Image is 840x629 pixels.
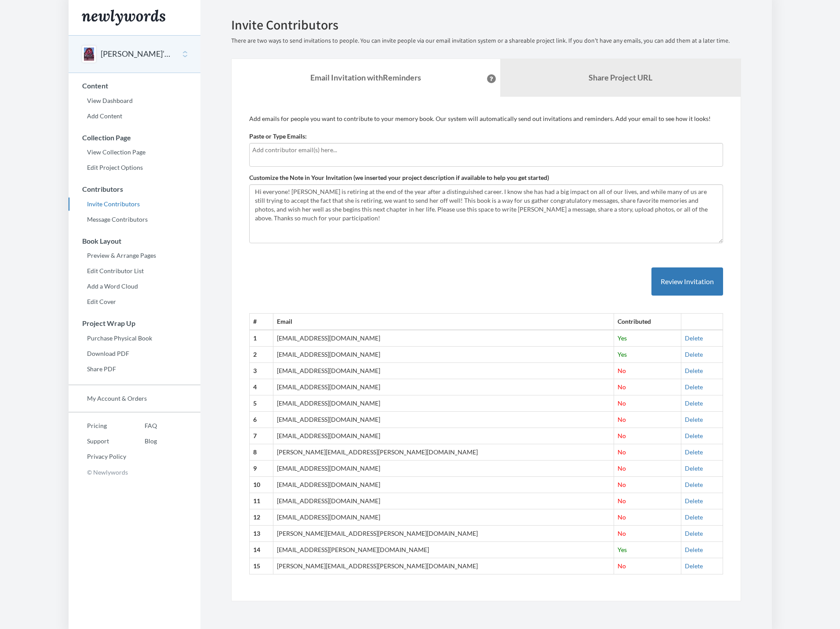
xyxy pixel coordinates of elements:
[618,399,626,407] span: No
[273,379,614,395] td: [EMAIL_ADDRESS][DOMAIN_NAME]
[69,362,200,376] a: Share PDF
[273,412,614,428] td: [EMAIL_ADDRESS][DOMAIN_NAME]
[249,558,273,574] th: 15
[273,477,614,493] td: [EMAIL_ADDRESS][DOMAIN_NAME]
[69,319,200,327] h3: Project Wrap Up
[273,542,614,558] td: [EMAIL_ADDRESS][PERSON_NAME][DOMAIN_NAME]
[69,392,200,405] a: My Account & Orders
[69,465,200,479] p: © Newlywords
[69,249,200,262] a: Preview & Arrange Pages
[273,395,614,412] td: [EMAIL_ADDRESS][DOMAIN_NAME]
[249,444,273,461] th: 8
[249,330,273,346] th: 1
[685,464,703,472] a: Delete
[273,330,614,346] td: [EMAIL_ADDRESS][DOMAIN_NAME]
[618,416,626,423] span: No
[618,383,626,391] span: No
[249,173,549,182] label: Customize the Note in Your Invitation (we inserted your project description if available to help ...
[69,347,200,360] a: Download PDF
[69,264,200,278] a: Edit Contributor List
[249,395,273,412] th: 5
[126,435,157,448] a: Blog
[249,347,273,363] th: 2
[589,73,652,82] b: Share Project URL
[273,526,614,542] td: [PERSON_NAME][EMAIL_ADDRESS][PERSON_NAME][DOMAIN_NAME]
[69,419,126,432] a: Pricing
[618,481,626,488] span: No
[69,134,200,142] h3: Collection Page
[614,314,681,330] th: Contributed
[310,73,421,82] strong: Email Invitation with Reminders
[273,461,614,477] td: [EMAIL_ADDRESS][DOMAIN_NAME]
[249,412,273,428] th: 6
[249,132,307,141] label: Paste or Type Emails:
[249,363,273,379] th: 3
[685,530,703,537] a: Delete
[685,513,703,521] a: Delete
[685,432,703,439] a: Delete
[69,82,200,90] h3: Content
[69,94,200,107] a: View Dashboard
[618,432,626,439] span: No
[101,48,172,60] button: [PERSON_NAME]’s Retirement Book
[685,383,703,391] a: Delete
[69,197,200,211] a: Invite Contributors
[249,493,273,509] th: 11
[249,461,273,477] th: 9
[685,497,703,505] a: Delete
[69,237,200,245] h3: Book Layout
[685,351,703,358] a: Delete
[249,184,723,243] textarea: Hi everyone! [PERSON_NAME] is retiring at the end of the year after a distinguished career. I kno...
[618,464,626,472] span: No
[273,444,614,461] td: [PERSON_NAME][EMAIL_ADDRESS][PERSON_NAME][DOMAIN_NAME]
[249,509,273,526] th: 12
[69,161,200,174] a: Edit Project Options
[69,146,200,159] a: View Collection Page
[685,399,703,407] a: Delete
[618,497,626,505] span: No
[618,351,627,358] span: Yes
[82,10,165,26] img: Newlywords logo
[126,419,157,432] a: FAQ
[231,18,741,32] h2: Invite Contributors
[69,450,126,463] a: Privacy Policy
[273,509,614,526] td: [EMAIL_ADDRESS][DOMAIN_NAME]
[618,513,626,521] span: No
[685,448,703,456] a: Delete
[618,546,627,553] span: Yes
[249,477,273,493] th: 10
[249,114,723,123] p: Add emails for people you want to contribute to your memory book. Our system will automatically s...
[273,493,614,509] td: [EMAIL_ADDRESS][DOMAIN_NAME]
[685,367,703,374] a: Delete
[618,562,626,570] span: No
[273,428,614,444] td: [EMAIL_ADDRESS][DOMAIN_NAME]
[273,314,614,330] th: Email
[685,562,703,570] a: Delete
[69,295,200,308] a: Edit Cover
[618,334,627,342] span: Yes
[273,363,614,379] td: [EMAIL_ADDRESS][DOMAIN_NAME]
[249,542,273,558] th: 14
[651,267,723,296] button: Review Invitation
[685,481,703,488] a: Delete
[685,546,703,553] a: Delete
[249,314,273,330] th: #
[273,347,614,363] td: [EMAIL_ADDRESS][DOMAIN_NAME]
[69,332,200,345] a: Purchase Physical Book
[231,37,741,45] p: There are two ways to send invitations to people. You can invite people via our email invitation ...
[618,367,626,374] span: No
[252,145,720,155] input: Add contributor email(s) here...
[69,185,200,193] h3: Contributors
[618,530,626,537] span: No
[69,110,200,123] a: Add Content
[69,280,200,293] a: Add a Word Cloud
[685,416,703,423] a: Delete
[273,558,614,574] td: [PERSON_NAME][EMAIL_ADDRESS][PERSON_NAME][DOMAIN_NAME]
[249,428,273,444] th: 7
[69,213,200,226] a: Message Contributors
[69,435,126,448] a: Support
[249,379,273,395] th: 4
[618,448,626,456] span: No
[249,526,273,542] th: 13
[685,334,703,342] a: Delete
